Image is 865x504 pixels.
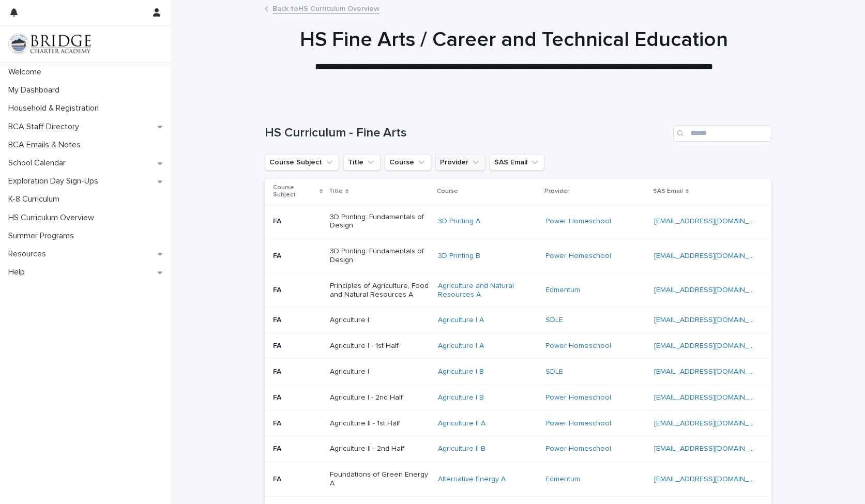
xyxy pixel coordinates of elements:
tr: FAAgriculture II - 1st HalfAgriculture II A Power Homeschool [EMAIL_ADDRESS][DOMAIN_NAME] [265,410,771,436]
input: Search [673,125,771,142]
tr: FAAgriculture IAgriculture I B SDLE [EMAIL_ADDRESS][DOMAIN_NAME] [265,359,771,385]
p: FA [273,475,322,484]
p: Help [4,267,33,277]
p: My Dashboard [4,85,68,95]
a: Power Homeschool [545,445,611,453]
h1: HS Curriculum - Fine Arts [265,126,669,141]
a: Agriculture II A [438,419,485,428]
a: Agriculture and Natural Resources A [438,282,537,299]
p: BCA Staff Directory [4,122,87,132]
a: [EMAIL_ADDRESS][DOMAIN_NAME] [654,445,771,452]
p: Principles of Agriculture, Food and Natural Resources A [330,282,430,299]
p: FA [273,286,322,295]
p: Provider [544,186,569,197]
p: Agriculture II - 2nd Half [330,445,430,453]
p: Course Subject [273,182,317,201]
a: [EMAIL_ADDRESS][DOMAIN_NAME] [654,342,771,349]
p: Foundations of Green Energy A [330,470,430,488]
p: Exploration Day Sign-Ups [4,176,107,186]
a: Agriculture II B [438,445,485,453]
tr: FA3D Printing: Fundamentals of Design3D Printing B Power Homeschool [EMAIL_ADDRESS][DOMAIN_NAME] [265,239,771,273]
button: Course [385,154,431,171]
tr: FAFoundations of Green Energy AAlternative Energy A Edmentum [EMAIL_ADDRESS][DOMAIN_NAME] [265,462,771,497]
a: Agriculture I A [438,342,484,350]
p: Agriculture II - 1st Half [330,419,430,428]
tr: FA3D Printing: Fundamentals of Design3D Printing A Power Homeschool [EMAIL_ADDRESS][DOMAIN_NAME] [265,204,771,239]
p: FA [273,217,322,226]
tr: FAAgriculture IAgriculture I A SDLE [EMAIL_ADDRESS][DOMAIN_NAME] [265,308,771,333]
a: Edmentum [545,286,580,295]
p: K-8 Curriculum [4,194,68,204]
a: Back toHS Curriculum Overview [272,2,380,14]
a: Agriculture I A [438,316,484,325]
p: Title [329,186,343,197]
a: SDLE [545,368,563,376]
a: Alternative Energy A [438,475,506,484]
p: Agriculture I - 1st Half [330,342,430,350]
a: 3D Printing A [438,217,480,226]
a: [EMAIL_ADDRESS][DOMAIN_NAME] [654,252,771,259]
tr: FAAgriculture II - 2nd HalfAgriculture II B Power Homeschool [EMAIL_ADDRESS][DOMAIN_NAME] [265,436,771,462]
p: FA [273,368,322,376]
p: School Calendar [4,158,74,168]
a: [EMAIL_ADDRESS][DOMAIN_NAME] [654,394,771,401]
a: [EMAIL_ADDRESS][DOMAIN_NAME] [654,476,771,483]
h1: HS Fine Arts / Career and Technical Education [261,27,767,52]
p: BCA Emails & Notes [4,140,89,150]
a: [EMAIL_ADDRESS][DOMAIN_NAME] [654,420,771,427]
p: FA [273,316,322,325]
p: Summer Programs [4,231,82,241]
a: Power Homeschool [545,252,611,261]
a: [EMAIL_ADDRESS][DOMAIN_NAME] [654,368,771,375]
p: 3D Printing: Fundamentals of Design [330,213,430,231]
a: Power Homeschool [545,393,611,402]
p: FA [273,252,322,261]
tr: FAAgriculture I - 2nd HalfAgriculture I B Power Homeschool [EMAIL_ADDRESS][DOMAIN_NAME] [265,385,771,410]
tr: FAAgriculture I - 1st HalfAgriculture I A Power Homeschool [EMAIL_ADDRESS][DOMAIN_NAME] [265,333,771,359]
tr: FAPrinciples of Agriculture, Food and Natural Resources AAgriculture and Natural Resources A Edme... [265,273,771,308]
a: [EMAIL_ADDRESS][DOMAIN_NAME] [654,286,771,294]
button: Provider [435,154,485,171]
a: [EMAIL_ADDRESS][DOMAIN_NAME] [654,218,771,225]
a: Agriculture I B [438,368,484,376]
a: Power Homeschool [545,342,611,350]
p: FA [273,393,322,402]
p: FA [273,445,322,453]
p: 3D Printing: Fundamentals of Design [330,247,430,265]
a: Edmentum [545,475,580,484]
a: [EMAIL_ADDRESS][DOMAIN_NAME] [654,316,771,324]
p: HS Curriculum Overview [4,213,102,223]
a: 3D Printing B [438,252,480,261]
button: Title [343,154,381,171]
p: Household & Registration [4,103,107,113]
p: FA [273,419,322,428]
button: SAS Email [490,154,544,171]
a: SDLE [545,316,563,325]
p: Agriculture I [330,316,430,325]
a: Agriculture I B [438,393,484,402]
p: Agriculture I [330,368,430,376]
p: SAS Email [653,186,683,197]
a: Power Homeschool [545,217,611,226]
p: Welcome [4,67,50,77]
button: Course Subject [265,154,339,171]
img: V1C1m3IdTEidaUdm9Hs0 [8,34,91,54]
p: Agriculture I - 2nd Half [330,393,430,402]
p: Resources [4,249,54,259]
p: Course [437,186,458,197]
a: Power Homeschool [545,419,611,428]
p: FA [273,342,322,350]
